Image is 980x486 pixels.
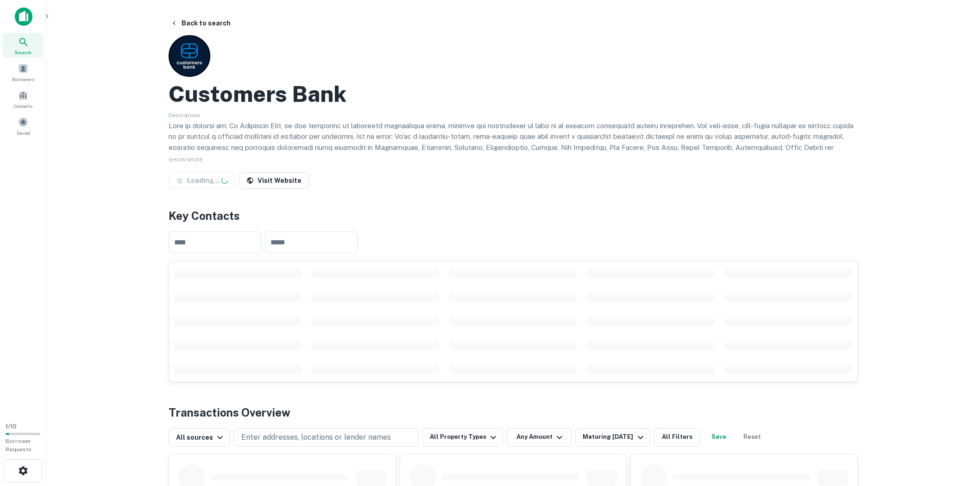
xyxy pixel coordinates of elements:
[239,172,309,189] a: Visit Website
[169,120,858,218] p: Lore ip dolorsi am: Co Adipiscin Elit, se doe temporinc ut laboreetd magnaaliqua enima, minimve q...
[169,261,857,381] div: scrollable content
[169,404,290,421] h4: Transactions Overview
[169,112,200,118] span: Description
[176,432,226,443] div: All sources
[169,81,346,107] h2: Customers Bank
[169,207,858,224] h4: Key Contacts
[3,60,44,85] a: Borrowers
[241,432,391,443] p: Enter addresses, locations or lender names
[167,15,234,31] button: Back to search
[3,87,44,112] a: Contacts
[15,7,32,26] img: capitalize-icon.png
[737,428,767,447] button: Reset
[14,102,32,110] span: Contacts
[934,412,980,456] iframe: Chat Widget
[6,423,17,430] span: 1 / 10
[17,129,30,137] span: Saved
[169,156,203,163] span: SHOW MORE
[583,432,646,443] div: Maturing [DATE]
[15,49,31,56] span: Search
[507,428,572,447] button: Any Amount
[6,438,31,453] span: Borrower Requests
[575,428,650,447] button: Maturing [DATE]
[3,113,44,138] a: Saved
[422,428,503,447] button: All Property Types
[3,33,44,58] a: Search
[169,428,230,447] button: All sources
[704,428,734,447] button: Save your search to get updates of matches that match your search criteria.
[233,428,419,447] button: Enter addresses, locations or lender names
[654,428,700,447] button: All Filters
[12,75,34,83] span: Borrowers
